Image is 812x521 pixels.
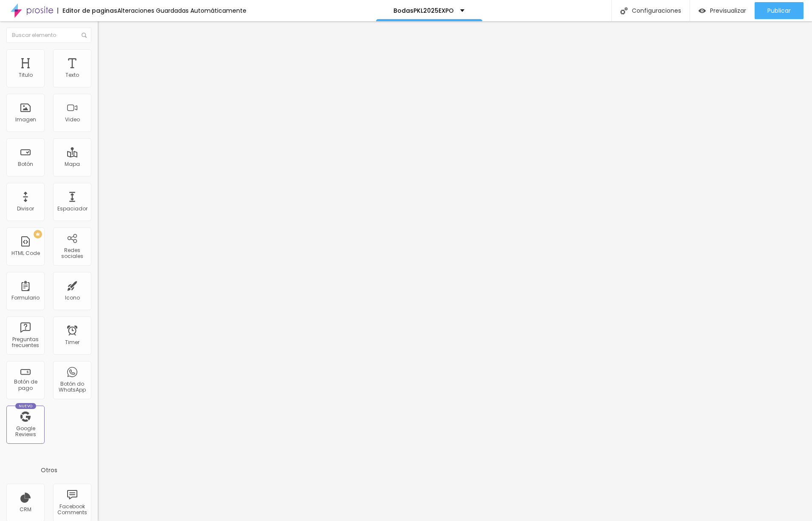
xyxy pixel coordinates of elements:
[65,295,80,301] div: Icono
[699,7,706,14] img: view-1.svg
[755,2,804,19] button: Publicar
[767,7,791,14] span: Publicar
[57,206,88,212] div: Espaciador
[117,8,246,14] div: Alteraciones Guardadas Automáticamente
[8,426,42,438] div: Google Reviews
[65,72,79,78] div: Texto
[690,2,755,19] button: Previsualizar
[82,33,87,38] img: Icone
[15,403,36,409] div: Nuevo
[15,117,36,123] div: Imagen
[11,250,40,256] div: HTML Code
[11,295,40,301] div: Formulario
[6,28,91,43] input: Buscar elemento
[393,8,454,14] p: BodasPKL2025EXPO
[8,336,42,349] div: Preguntas frecuentes
[65,117,80,123] div: Video
[57,8,117,14] div: Editor de paginas
[55,381,89,393] div: Botón do WhatsApp
[20,507,31,513] div: CRM
[17,206,34,212] div: Divisor
[65,161,80,167] div: Mapa
[98,21,812,521] iframe: Editor
[8,379,42,391] div: Botón de pago
[55,504,89,516] div: Facebook Comments
[19,72,33,78] div: Titulo
[65,339,79,345] div: Timer
[710,7,746,14] span: Previsualizar
[18,161,33,167] div: Botón
[620,7,628,14] img: Icone
[55,247,89,260] div: Redes sociales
